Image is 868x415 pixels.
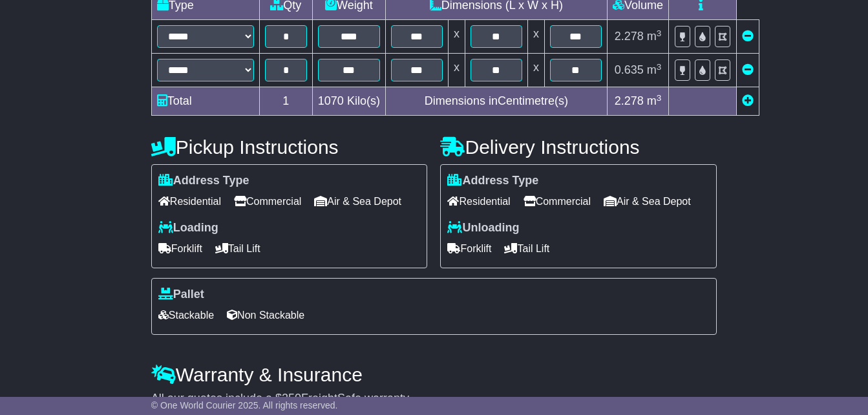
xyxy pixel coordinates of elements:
[647,94,662,107] span: m
[527,20,544,54] td: x
[504,239,549,259] span: Tail Lift
[158,305,214,325] span: Stackable
[647,30,662,43] span: m
[657,93,662,103] sup: 3
[318,94,344,107] span: 1070
[314,191,401,211] span: Air & Sea Depot
[448,20,465,54] td: x
[742,63,754,76] a: Remove this item
[615,63,644,76] span: 0.635
[447,239,491,259] span: Forklift
[158,174,249,188] label: Address Type
[282,392,301,405] span: 250
[312,87,385,116] td: Kilo(s)
[234,191,301,211] span: Commercial
[215,239,260,259] span: Tail Lift
[440,136,717,158] h4: Delivery Instructions
[742,94,754,107] a: Add new item
[615,94,644,107] span: 2.278
[151,400,338,410] span: © One World Courier 2025. All rights reserved.
[447,221,519,235] label: Unloading
[647,63,662,76] span: m
[447,174,538,188] label: Address Type
[151,392,717,406] div: All our quotes include a $ FreightSafe warranty.
[151,364,717,385] h4: Warranty & Insurance
[615,30,644,43] span: 2.278
[524,191,591,211] span: Commercial
[527,54,544,87] td: x
[259,87,312,116] td: 1
[158,191,221,211] span: Residential
[604,191,691,211] span: Air & Sea Depot
[657,62,662,72] sup: 3
[448,54,465,87] td: x
[158,221,218,235] label: Loading
[227,305,304,325] span: Non Stackable
[151,136,428,158] h4: Pickup Instructions
[447,191,510,211] span: Residential
[151,87,259,116] td: Total
[657,28,662,38] sup: 3
[385,87,607,116] td: Dimensions in Centimetre(s)
[158,239,202,259] span: Forklift
[742,30,754,43] a: Remove this item
[158,288,204,302] label: Pallet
